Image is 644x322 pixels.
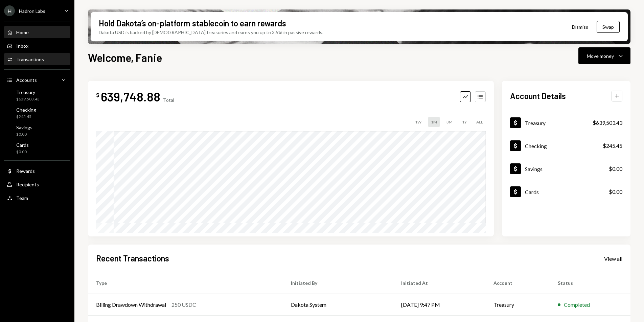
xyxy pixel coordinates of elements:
[525,143,547,149] div: Checking
[393,272,485,294] th: Initiated At
[16,195,28,201] div: Team
[16,43,28,49] div: Inbox
[163,97,174,103] div: Total
[4,165,70,177] a: Rewards
[578,47,630,64] button: Move money
[604,255,622,262] a: View all
[4,40,70,52] a: Inbox
[283,272,393,294] th: Initiated By
[96,253,169,264] h2: Recent Transactions
[609,188,622,196] div: $0.00
[587,52,614,60] div: Move money
[563,19,597,35] button: Dismiss
[16,124,32,130] div: Savings
[502,134,630,157] a: Checking$245.45
[16,96,40,102] div: $639,503.43
[597,21,620,33] button: Swap
[88,51,162,64] h1: Welcome, Fanie
[16,89,40,95] div: Treasury
[283,294,393,316] td: Dakota System
[4,140,70,156] a: Cards$0.00
[16,114,36,120] div: $245.45
[474,117,486,127] div: ALL
[4,105,70,121] a: Checking$245.45
[16,29,29,35] div: Home
[393,294,485,316] td: [DATE] 9:47 PM
[485,294,549,316] td: Treasury
[609,165,622,173] div: $0.00
[16,182,39,187] div: Recipients
[604,255,622,262] div: View all
[4,5,15,16] div: H
[603,142,622,150] div: $245.45
[99,29,323,36] div: Dakota USD is backed by [DEMOGRAPHIC_DATA] treasuries and earns you up to 3.5% in passive rewards.
[593,119,622,127] div: $639,503.43
[16,132,32,137] div: $0.00
[510,90,566,101] h2: Account Details
[99,18,286,29] div: Hold Dakota’s on-platform stablecoin to earn rewards
[171,301,196,309] div: 250 USDC
[16,142,29,148] div: Cards
[550,272,630,294] th: Status
[502,111,630,134] a: Treasury$639,503.43
[88,272,283,294] th: Type
[525,120,546,126] div: Treasury
[16,77,37,83] div: Accounts
[525,166,543,172] div: Savings
[502,180,630,203] a: Cards$0.00
[4,192,70,204] a: Team
[16,56,44,62] div: Transactions
[16,107,36,113] div: Checking
[485,272,549,294] th: Account
[101,89,160,104] div: 639,748.88
[459,117,469,127] div: 1Y
[96,301,166,309] div: Billing Drawdown Withdrawal
[428,117,440,127] div: 1M
[525,189,539,195] div: Cards
[4,74,70,86] a: Accounts
[502,157,630,180] a: Savings$0.00
[96,92,99,98] div: $
[4,26,70,38] a: Home
[412,117,424,127] div: 1W
[4,87,70,103] a: Treasury$639,503.43
[444,117,455,127] div: 3M
[4,178,70,190] a: Recipients
[16,149,29,155] div: $0.00
[4,122,70,139] a: Savings$0.00
[4,53,70,65] a: Transactions
[19,8,45,14] div: Hadron Labs
[564,301,590,309] div: Completed
[16,168,35,174] div: Rewards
